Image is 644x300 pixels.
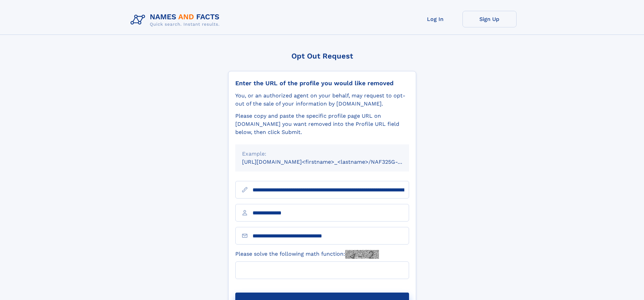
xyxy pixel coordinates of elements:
a: Sign Up [462,11,517,27]
small: [URL][DOMAIN_NAME]<firstname>_<lastname>/NAF325G-xxxxxxxx [242,159,422,165]
div: Example: [242,150,402,158]
a: Log In [408,11,462,27]
img: Logo Names and Facts [128,11,225,29]
div: Enter the URL of the profile you would like removed [235,79,409,87]
div: You, or an authorized agent on your behalf, may request to opt-out of the sale of your informatio... [235,92,409,108]
div: Opt Out Request [228,52,416,60]
div: Please copy and paste the specific profile page URL on [DOMAIN_NAME] you want removed into the Pr... [235,112,409,136]
label: Please solve the following math function: [235,250,379,259]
